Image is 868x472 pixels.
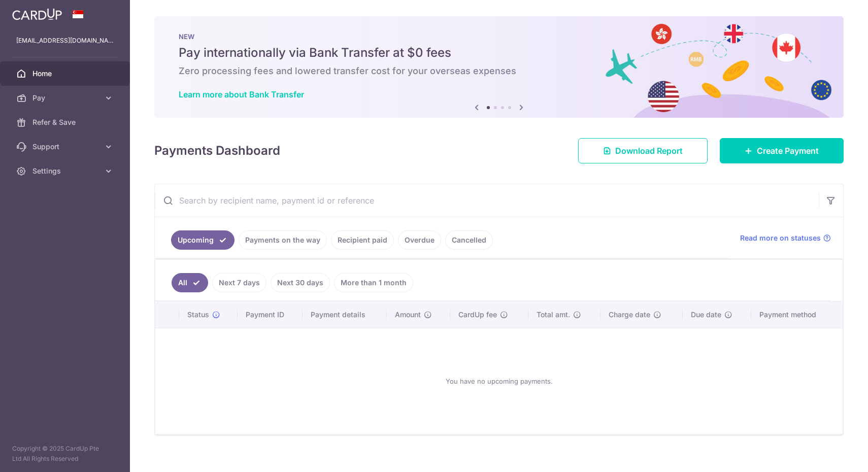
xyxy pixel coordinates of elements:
a: Overdue [398,230,441,250]
a: Learn more about Bank Transfer [179,89,304,99]
img: Bank transfer banner [154,16,844,118]
h6: Zero processing fees and lowered transfer cost for your overseas expenses [179,65,819,77]
span: Charge date [609,310,650,320]
a: Next 7 days [212,273,266,292]
h4: Payments Dashboard [154,142,280,160]
div: You have no upcoming payments. [168,336,830,426]
span: Read more on statuses [740,233,821,243]
a: Create Payment [720,138,844,163]
a: Download Report [578,138,708,163]
span: Due date [691,310,721,320]
h5: Pay internationally via Bank Transfer at $0 fees [179,45,819,61]
span: Home [32,69,99,79]
input: Search by recipient name, payment id or reference [155,184,819,217]
span: Refer & Save [32,117,99,127]
a: Read more on statuses [740,233,831,243]
span: Total amt. [537,310,570,320]
th: Payment ID [238,301,303,328]
span: Pay [32,93,99,103]
th: Payment method [751,301,843,328]
p: NEW [179,32,819,41]
a: All [172,273,208,292]
span: Create Payment [757,145,819,157]
span: Support [32,142,99,152]
a: Payments on the way [239,230,327,250]
a: Upcoming [171,230,235,250]
img: CardUp [12,8,62,20]
p: [EMAIL_ADDRESS][DOMAIN_NAME] [16,36,114,46]
span: CardUp fee [458,310,497,320]
th: Payment details [303,301,387,328]
a: Recipient paid [331,230,394,250]
a: Next 30 days [271,273,330,292]
span: Amount [395,310,421,320]
span: Settings [32,166,99,176]
span: Download Report [615,145,683,157]
span: Status [187,310,209,320]
a: More than 1 month [334,273,413,292]
a: Cancelled [445,230,493,250]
